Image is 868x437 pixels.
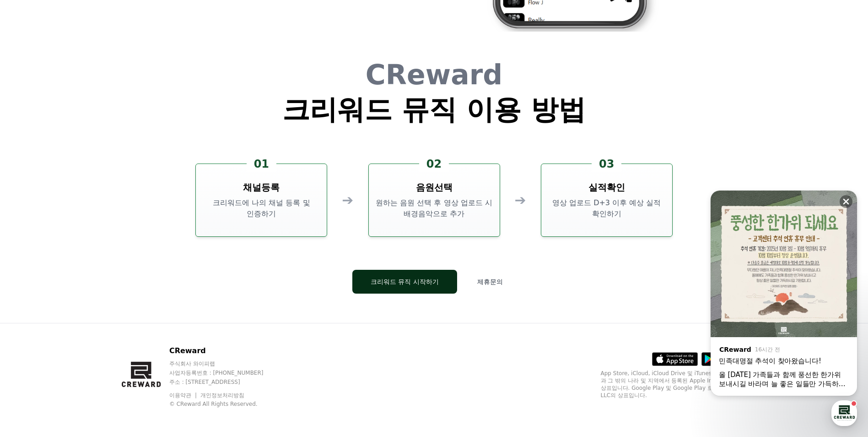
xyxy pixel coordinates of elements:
p: 원하는 음원 선택 후 영상 업로드 시 배경음악으로 추가 [372,197,496,219]
button: 크리워드 뮤직 시작하기 [352,270,457,294]
div: 01 [247,157,276,171]
span: 홈 [29,304,34,311]
h3: 음원선택 [416,181,453,194]
h3: 채널등록 [243,181,280,194]
p: App Store, iCloud, iCloud Drive 및 iTunes Store는 미국과 그 밖의 나라 및 지역에서 등록된 Apple Inc.의 서비스 상표입니다. Goo... [601,370,747,399]
span: 설정 [141,304,152,311]
div: 03 [592,157,621,171]
a: 개인정보처리방침 [200,392,244,399]
div: 02 [419,157,449,171]
p: CReward [169,345,281,356]
span: 대화 [84,305,95,312]
p: 사업자등록번호 : [PHONE_NUMBER] [169,369,281,377]
div: ➔ [342,192,353,208]
p: © CReward All Rights Reserved. [169,400,281,408]
p: 영상 업로드 D+3 이후 예상 실적 확인하기 [545,197,669,219]
p: 주식회사 와이피랩 [169,360,281,367]
h1: CReward [282,61,586,88]
div: ➔ [515,192,526,208]
p: 주소 : [STREET_ADDRESS] [169,378,281,386]
h3: 실적확인 [588,181,625,194]
a: 홈 [3,290,60,313]
p: 크리워드에 나의 채널 등록 및 인증하기 [199,197,323,219]
a: 이용약관 [169,392,198,399]
a: 대화 [60,290,118,313]
h1: 크리워드 뮤직 이용 방법 [282,96,586,123]
a: 설정 [118,290,176,313]
button: 제휴문의 [464,270,516,294]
